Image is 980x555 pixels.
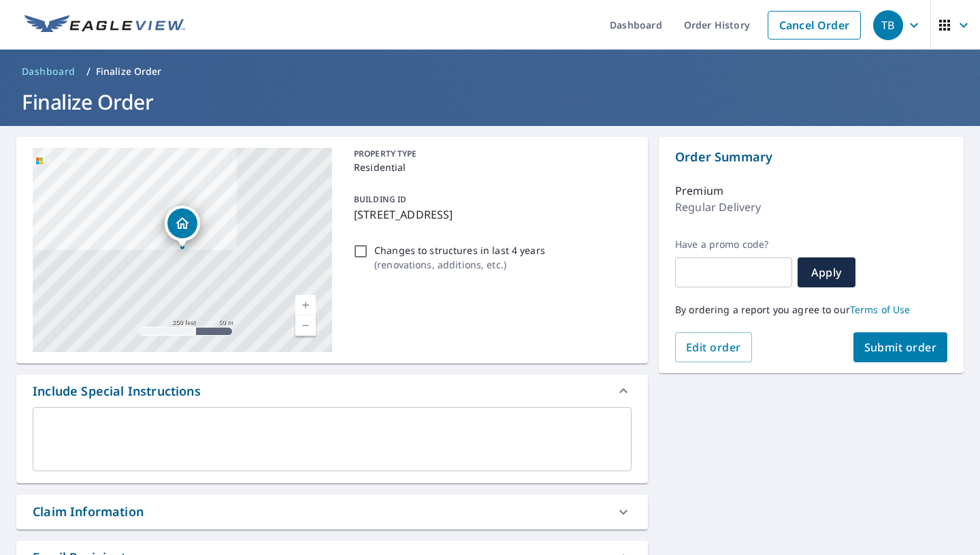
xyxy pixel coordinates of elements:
p: Residential [354,160,626,174]
p: PROPERTY TYPE [354,148,626,160]
p: By ordering a report you agree to our [675,304,947,316]
label: Have a promo code? [675,238,792,251]
h1: Finalize Order [16,88,964,116]
a: Current Level 17, Zoom Out [295,315,316,336]
button: Apply [798,257,855,287]
div: Claim Information [16,494,648,529]
button: Submit order [853,332,948,362]
p: Order Summary [675,148,947,166]
span: Dashboard [22,65,76,78]
nav: breadcrumb [16,61,964,82]
div: TB [873,10,903,40]
p: Regular Delivery [675,199,761,215]
p: Premium [675,183,723,199]
p: [STREET_ADDRESS] [354,206,626,223]
a: Current Level 17, Zoom In [295,295,316,315]
div: Dropped pin, building 1, Residential property, 656 Echo Cove Dr Crownsville, MD 21032 [165,206,200,248]
a: Terms of Use [850,303,911,316]
p: ( renovations, additions, etc. ) [374,257,545,272]
span: Edit order [686,340,741,355]
span: Submit order [864,340,937,355]
a: Dashboard [16,61,81,82]
p: Finalize Order [96,65,162,78]
div: Include Special Instructions [33,382,201,400]
a: Cancel Order [768,11,861,39]
p: BUILDING ID [354,193,406,205]
img: EV Logo [24,15,185,35]
div: Claim Information [33,503,144,521]
button: Edit order [675,332,752,362]
div: Include Special Instructions [16,375,648,407]
p: Changes to structures in last 4 years [374,243,545,257]
span: Apply [808,265,845,280]
li: / [86,63,91,80]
